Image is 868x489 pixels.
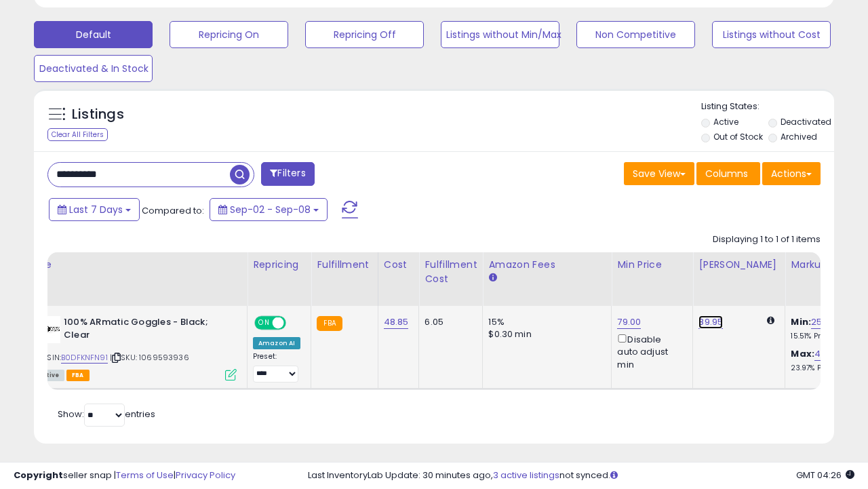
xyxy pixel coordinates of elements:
span: Show: entries [58,408,155,420]
span: All listings currently available for purchase on Amazon [33,370,64,381]
a: 48.85 [384,315,409,329]
div: Fulfillment [317,258,372,272]
div: Amazon Fees [488,258,606,272]
div: $0.30 min [488,328,601,340]
b: Max: [791,347,814,360]
small: Amazon Fees. [488,272,496,284]
strong: Copyright [14,469,63,482]
div: Title [30,258,241,272]
label: Out of Stock [713,131,763,142]
span: ON [256,317,273,329]
b: 100% ARmatic Goggles - Black; Clear [64,316,229,345]
span: OFF [284,317,306,329]
div: Fulfillment Cost [425,258,477,286]
small: FBA [317,316,342,331]
a: B0DFKNFN91 [61,352,108,364]
h5: Listings [72,105,124,124]
label: Active [713,116,738,128]
div: Amazon AI [253,337,300,349]
span: Last 7 Days [69,203,123,216]
button: Last 7 Days [49,198,140,221]
button: Listings without Min/Max [441,21,559,48]
div: 15% [488,316,601,328]
button: Deactivated & In Stock [34,55,153,82]
a: Privacy Policy [176,469,235,482]
a: Terms of Use [116,469,174,482]
a: 79.00 [617,315,641,329]
span: Compared to: [142,204,204,217]
button: Columns [696,162,760,185]
button: Default [34,21,153,48]
span: FBA [66,370,90,381]
span: Columns [705,167,748,180]
button: Non Competitive [576,21,695,48]
div: ASIN: [33,316,237,379]
a: 44.14 [814,347,838,361]
div: 6.05 [425,316,472,328]
div: Last InventoryLab Update: 30 minutes ago, not synced. [308,469,854,482]
button: Repricing Off [305,21,424,48]
button: Save View [624,162,694,185]
span: | SKU: 1069593936 [110,352,189,363]
div: Clear All Filters [47,128,108,141]
div: Preset: [253,352,300,383]
a: 3 active listings [493,469,559,482]
a: 89.95 [698,315,723,329]
label: Deactivated [781,116,831,128]
div: seller snap | | [14,469,235,482]
div: [PERSON_NAME] [698,258,779,272]
span: Sep-02 - Sep-08 [230,203,311,216]
div: Repricing [253,258,305,272]
div: Min Price [617,258,687,272]
div: Cost [384,258,414,272]
button: Filters [261,162,314,186]
div: Displaying 1 to 1 of 1 items [713,233,821,246]
button: Listings without Cost [712,21,831,48]
b: Min: [791,315,811,328]
label: Archived [781,131,817,142]
button: Actions [762,162,821,185]
span: 2025-09-17 04:26 GMT [796,469,854,482]
a: 25.08 [811,315,835,329]
button: Sep-02 - Sep-08 [210,198,328,221]
div: Disable auto adjust min [617,332,682,371]
button: Repricing On [170,21,288,48]
p: Listing States: [701,100,834,113]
